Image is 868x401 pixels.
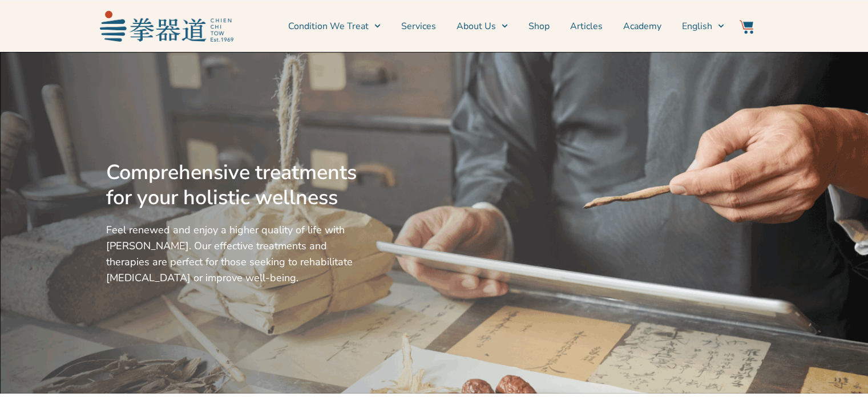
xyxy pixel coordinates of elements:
nav: Menu [239,12,724,40]
a: English [682,12,724,40]
a: Condition We Treat [288,12,381,40]
a: About Us [457,12,508,40]
img: Website Icon-03 [740,20,753,34]
span: English [682,19,712,33]
a: Shop [528,12,550,40]
a: Services [401,12,436,40]
a: Academy [623,12,661,40]
p: Feel renewed and enjoy a higher quality of life with [PERSON_NAME]. Our effective treatments and ... [106,222,362,286]
a: Articles [570,12,603,40]
h2: Comprehensive treatments for your holistic wellness [106,160,362,210]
